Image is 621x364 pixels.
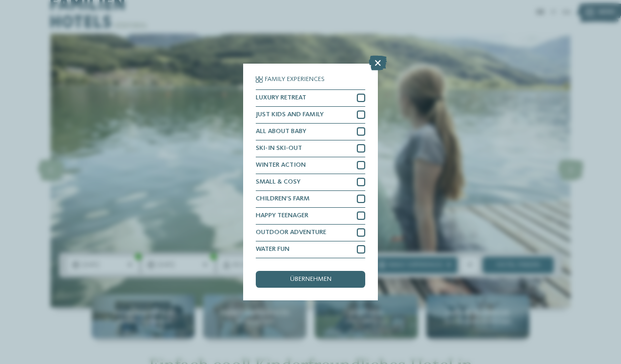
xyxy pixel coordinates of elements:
[256,246,289,253] span: WATER FUN
[256,95,306,102] span: LUXURY RETREAT
[265,76,325,83] span: Family Experiences
[290,276,332,283] span: übernehmen
[256,128,306,135] span: ALL ABOUT BABY
[256,145,302,152] span: SKI-IN SKI-OUT
[256,229,326,236] span: OUTDOOR ADVENTURE
[256,196,309,203] span: CHILDREN’S FARM
[256,112,324,118] span: JUST KIDS AND FAMILY
[256,162,306,169] span: WINTER ACTION
[256,213,308,219] span: HAPPY TEENAGER
[256,179,301,186] span: SMALL & COSY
